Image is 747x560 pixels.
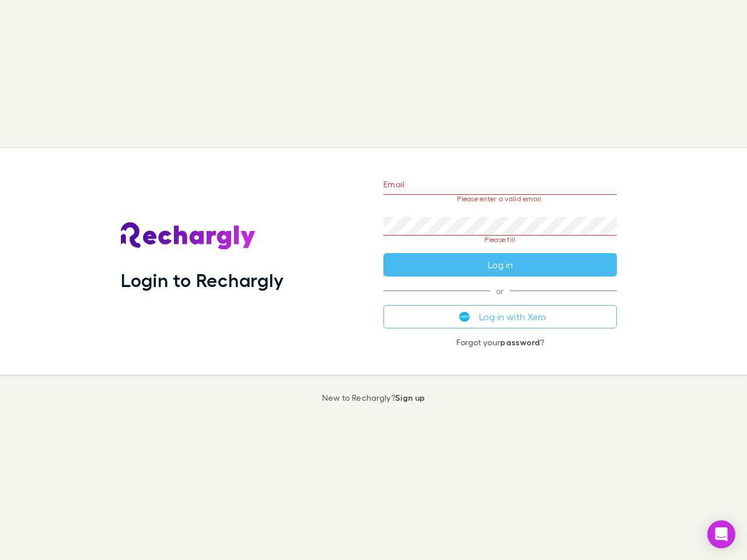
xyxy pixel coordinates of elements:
img: Rechargly's Logo [121,222,256,250]
p: Forgot your ? [383,338,617,347]
a: Sign up [395,393,425,402]
p: New to Rechargly? [322,393,425,402]
a: password [500,337,540,347]
div: Open Intercom Messenger [707,520,735,548]
button: Log in [383,253,617,276]
p: Please enter a valid email. [383,195,617,203]
span: or [383,290,617,291]
button: Log in with Xero [383,305,617,328]
p: Please fill [383,236,617,244]
img: Xero's logo [459,311,470,322]
h1: Login to Rechargly [121,269,284,291]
